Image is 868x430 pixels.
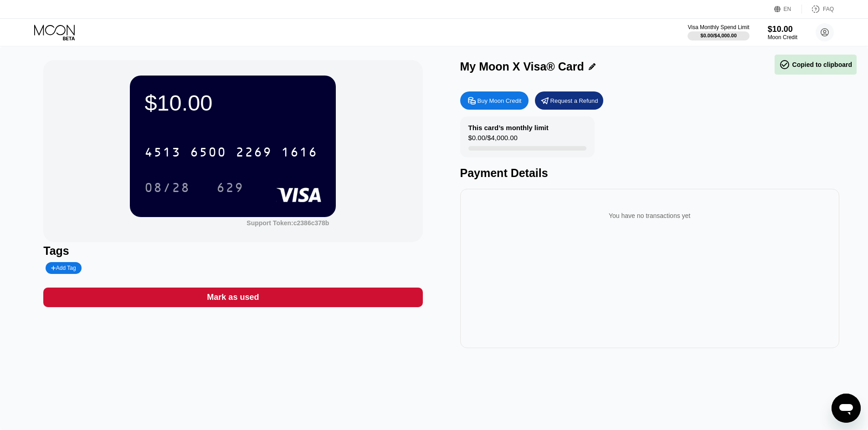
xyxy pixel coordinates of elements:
[802,5,834,14] div: FAQ
[774,5,802,14] div: EN
[768,25,797,40] div: $10.00Moon Credit
[823,6,834,12] div: FAQ
[190,146,226,161] div: 6500
[46,262,81,274] div: Add Tag
[247,219,329,227] div: Support Token:c2386c378b
[144,146,181,161] div: 4513
[210,176,251,199] div: 629
[460,60,584,73] div: My Moon X Visa® Card
[688,24,749,40] div: Visa Monthly Spend Limit$0.00/$4,000.00
[247,219,329,227] div: Support Token: c2386c378b
[281,146,318,161] div: 1616
[784,6,791,12] div: EN
[139,141,323,163] div: 4513650022691616
[768,25,797,34] div: $10.00
[216,182,244,196] div: 629
[468,124,549,132] div: This card’s monthly limit
[144,90,321,116] div: $10.00
[832,394,861,423] iframe: Nút để khởi chạy cửa sổ nhắn tin
[779,59,852,70] div: Copied to clipboard
[43,244,422,258] div: Tags
[460,167,839,180] div: Payment Details
[688,24,749,30] div: Visa Monthly Spend Limit
[138,176,197,199] div: 08/28
[144,182,190,196] div: 08/28
[478,97,522,105] div: Buy Moon Credit
[467,203,832,228] div: You have no transactions yet
[535,91,603,110] div: Request a Refund
[43,288,422,307] div: Mark as used
[779,59,790,70] span: 
[51,265,76,271] div: Add Tag
[768,34,797,40] div: Moon Credit
[460,91,529,110] div: Buy Moon Credit
[236,146,272,161] div: 2269
[207,292,259,303] div: Mark as used
[468,134,518,146] div: $0.00 / $4,000.00
[550,97,598,105] div: Request a Refund
[700,33,737,38] div: $0.00 / $4,000.00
